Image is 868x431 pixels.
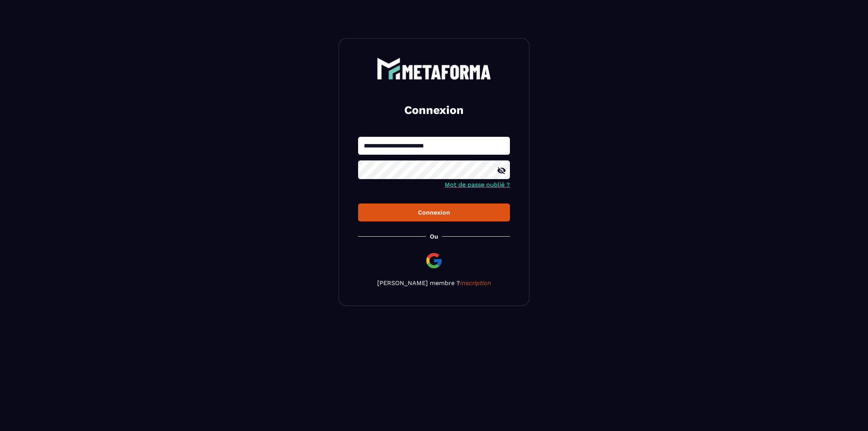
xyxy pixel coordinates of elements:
button: Connexion [358,203,510,221]
a: Inscription [460,279,491,287]
a: Mot de passe oublié ? [445,181,510,188]
img: logo [377,58,491,80]
a: logo [358,58,510,80]
p: [PERSON_NAME] membre ? [358,279,510,287]
div: Connexion [364,209,504,216]
img: google [425,252,443,270]
h2: Connexion [367,103,501,118]
p: Ou [430,233,438,240]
